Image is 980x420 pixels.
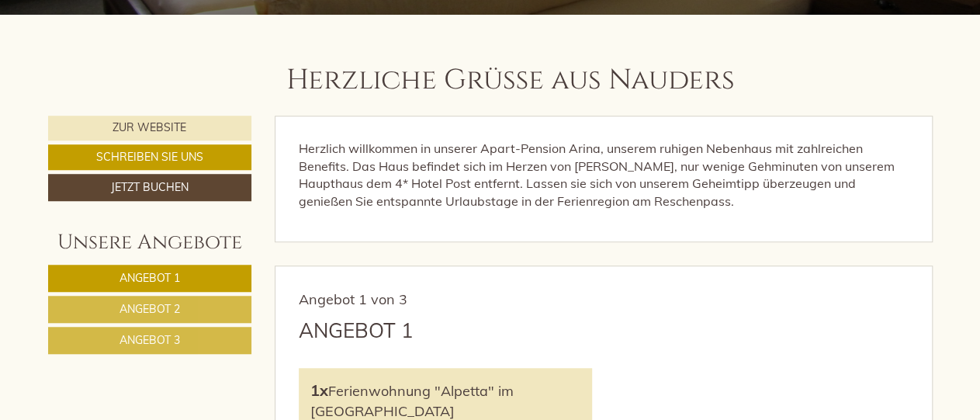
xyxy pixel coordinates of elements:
p: Herzlich willkommen in unserer Apart-Pension Arina, unserem ruhigen Nebenhaus mit zahlreichen Ben... [299,140,909,210]
div: Hotel Post Baldauf GmbH [24,46,255,58]
span: Angebot 1 [119,271,180,285]
a: Jetzt buchen [48,174,252,201]
div: [DATE] [275,12,334,39]
small: 13:11 [24,76,255,87]
h1: Herzliche Grüße aus Nauders [286,65,735,96]
b: 1x [310,380,328,400]
div: Angebot 1 [299,316,414,345]
span: Angebot 3 [119,333,180,347]
a: Schreiben Sie uns [48,144,252,170]
div: Guten Tag, wie können wir Ihnen helfen? [12,43,263,90]
a: Zur Website [48,116,252,141]
span: Angebot 1 von 3 [299,290,407,308]
div: Unsere Angebote [48,228,252,257]
span: Angebot 2 [119,302,180,316]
